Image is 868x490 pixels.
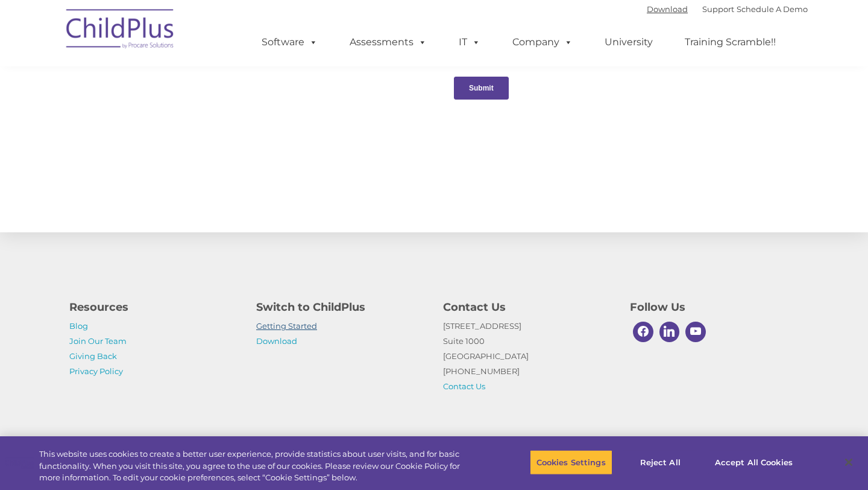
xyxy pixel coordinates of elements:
a: Facebook [630,319,656,345]
p: [STREET_ADDRESS] Suite 1000 [GEOGRAPHIC_DATA] [PHONE_NUMBER] [443,319,612,394]
span: Last name [168,80,204,89]
a: Blog [69,321,88,331]
button: Close [835,449,862,476]
a: Assessments [338,30,439,54]
h4: Resources [69,299,238,316]
a: Youtube [682,319,709,345]
button: Accept All Cookies [708,450,799,475]
a: IT [447,30,492,54]
h4: Follow Us [630,299,799,316]
h4: Switch to ChildPlus [256,299,425,316]
button: Cookies Settings [530,450,612,475]
a: Linkedin [656,319,683,345]
img: ChildPlus by Procare Solutions [60,1,181,61]
div: This website uses cookies to create a better user experience, provide statistics about user visit... [39,448,477,484]
a: Getting Started [256,321,317,331]
a: Download [647,4,688,14]
a: Training Scramble!! [673,30,788,54]
font: | [647,4,808,14]
a: Giving Back [69,351,117,361]
a: Company [500,30,585,54]
a: Contact Us [443,381,485,391]
a: Schedule A Demo [737,4,808,14]
a: Download [256,336,297,346]
button: Reject All [623,450,698,475]
h4: Contact Us [443,299,612,316]
a: Software [250,30,330,54]
a: Support [702,4,734,14]
a: Privacy Policy [69,366,123,376]
span: Phone number [168,129,219,138]
a: Join Our Team [69,336,127,346]
a: University [593,30,665,54]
